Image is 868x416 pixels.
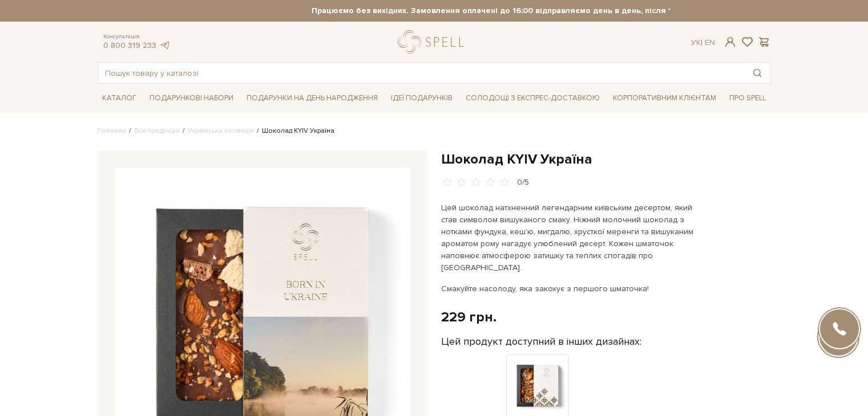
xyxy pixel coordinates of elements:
[103,33,171,40] span: Консультація:
[188,127,254,135] a: Українська колекція
[441,202,709,274] p: Цей шоколад натхненний легендарним київським десертом, який став символом вишуканого смаку. Ніжни...
[441,308,496,326] div: 229 грн.
[98,127,126,135] a: Головна
[441,335,641,348] label: Цей продукт доступний в інших дизайнах:
[386,89,457,107] span: Ідеї подарунків
[134,127,180,135] a: Вся продукція
[725,89,770,107] span: Про Spell
[691,38,715,48] div: Ук
[98,89,141,107] span: Каталог
[608,88,721,108] a: Корпоративним клієнтам
[441,283,709,295] p: Смакуйте насолоду, яка закохує з першого шматочка!
[398,30,469,54] a: logo
[441,150,771,168] h1: Шоколад KYIV Україна
[103,40,156,50] a: 0 800 319 233
[744,63,770,83] button: Пошук товару у каталозі
[98,63,744,83] input: Пошук товару у каталозі
[701,38,703,47] span: |
[517,177,529,188] div: 0/5
[159,40,171,50] a: telegram
[242,89,382,107] span: Подарунки на День народження
[145,89,238,107] span: Подарункові набори
[254,126,334,136] li: Шоколад KYIV Україна
[461,88,604,108] a: Солодощі з експрес-доставкою
[705,38,715,47] a: En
